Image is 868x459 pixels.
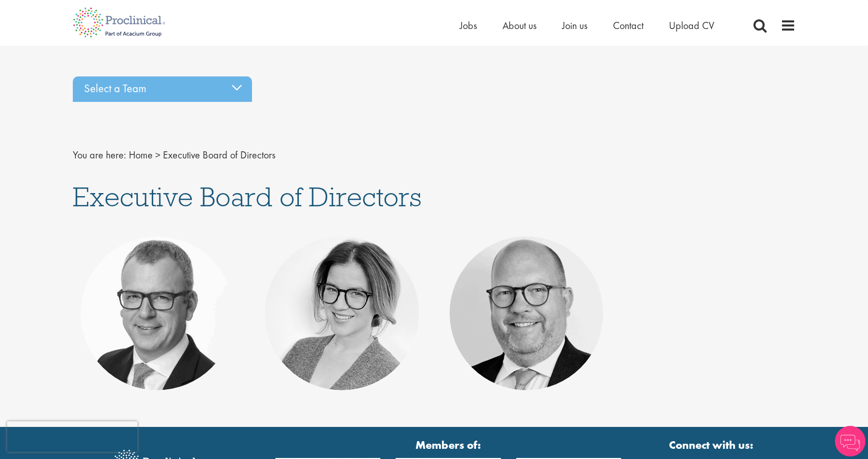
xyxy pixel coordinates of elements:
span: Executive Board of Directors [163,148,275,161]
a: About us [502,19,537,32]
a: Contact [613,19,643,32]
iframe: reCAPTCHA [7,421,137,452]
div: Select a Team [73,76,252,102]
a: Upload CV [669,19,714,32]
a: Jobs [460,19,477,32]
img: Chatbot [835,426,865,456]
span: Executive Board of Directors [73,179,422,214]
a: breadcrumb link [129,148,153,161]
span: You are here: [73,148,126,161]
strong: Members of: [275,437,622,453]
a: Join us [562,19,587,32]
strong: Connect with us: [669,437,755,453]
span: > [155,148,160,161]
